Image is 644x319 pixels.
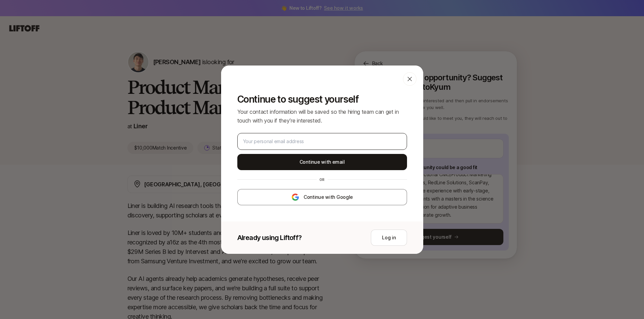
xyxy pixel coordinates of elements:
[237,154,407,170] button: Continue with email
[237,107,407,125] p: Your contact information will be saved so the hiring team can get in touch with you if they’re in...
[243,137,401,145] input: Your personal email address
[371,230,407,246] button: Log in
[237,94,407,105] p: Continue to suggest yourself
[317,177,328,182] div: or
[237,189,407,205] button: Continue with Google
[237,233,302,242] p: Already using Liftoff?
[291,193,300,201] img: google-logo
